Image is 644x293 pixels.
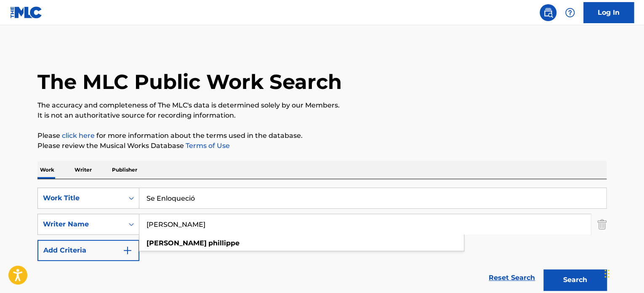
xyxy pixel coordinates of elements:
a: Log In [583,2,634,23]
strong: phillippe [208,239,240,247]
div: Writer Name [43,219,119,229]
a: click here [62,132,95,140]
strong: [PERSON_NAME] [146,239,207,247]
img: MLC Logo [10,6,43,19]
p: Please for more information about the terms used in the database. [37,131,607,141]
img: Delete Criterion [597,214,607,235]
button: Add Criteria [37,240,139,261]
a: Public Search [540,4,556,21]
div: Help [562,4,578,21]
a: Reset Search [484,269,539,287]
div: Work Title [43,193,119,203]
img: search [543,8,553,18]
p: Work [37,161,57,179]
button: Search [543,269,607,290]
p: It is not an authoritative source for recording information. [37,110,607,121]
p: Publisher [109,161,140,179]
div: Drag [604,261,609,286]
p: The accuracy and completeness of The MLC's data is determined solely by our Members. [37,100,607,110]
p: Writer [72,161,94,179]
iframe: Chat Widget [602,253,644,293]
img: 9d2ae6d4665cec9f34b9.svg [122,245,133,255]
a: Terms of Use [184,142,230,150]
h1: The MLC Public Work Search [37,69,342,94]
img: help [565,8,575,18]
p: Please review the Musical Works Database [37,141,607,151]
